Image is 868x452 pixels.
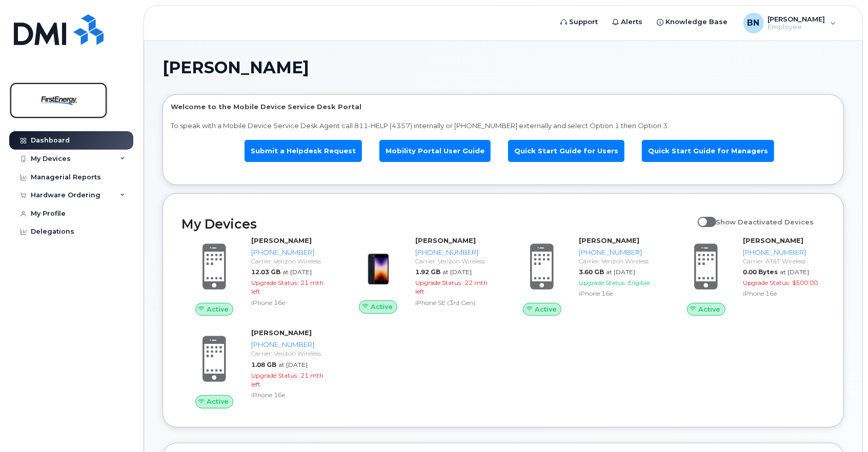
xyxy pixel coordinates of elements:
[251,279,298,286] span: Upgrade Status:
[251,372,324,388] span: 21 mth left
[415,248,493,257] div: [PHONE_NUMBER]
[699,304,721,314] span: Active
[251,268,280,276] span: 12.03 GB
[415,268,440,276] span: 1.92 GB
[823,407,860,444] iframe: Messenger Launcher
[673,236,825,316] a: Active[PERSON_NAME][PHONE_NUMBER]Carrier: AT&T Wireless0.00 Bytesat [DATE]Upgrade Status:$500.00i...
[792,279,818,286] span: $500.00
[442,268,472,276] span: at [DATE]
[251,349,329,358] div: Carrier: Verizon Wireless
[251,248,329,257] div: [PHONE_NUMBER]
[282,268,312,276] span: at [DATE]
[743,268,778,276] span: 0.00 Bytes
[743,279,790,286] span: Upgrade Status:
[415,236,476,244] strong: [PERSON_NAME]
[579,236,640,244] strong: [PERSON_NAME]
[743,257,821,265] div: Carrier: AT&T Wireless
[743,236,803,244] strong: [PERSON_NAME]
[743,248,821,257] div: [PHONE_NUMBER]
[698,212,706,220] input: Show Deactivated Devices
[579,248,657,257] div: [PHONE_NUMBER]
[251,361,276,368] span: 1.08 GB
[510,236,661,316] a: Active[PERSON_NAME][PHONE_NUMBER]Carrier: Verizon Wireless3.60 GBat [DATE]Upgrade Status:Eligible...
[535,304,557,314] span: Active
[181,328,333,408] a: Active[PERSON_NAME][PHONE_NUMBER]Carrier: Verizon Wireless1.08 GBat [DATE]Upgrade Status:21 mth l...
[251,328,312,337] strong: [PERSON_NAME]
[780,268,809,276] span: at [DATE]
[251,391,329,399] div: iPhone 16e
[171,121,836,131] p: To speak with a Mobile Device Service Desk Agent call 811-HELP (4357) internally or [PHONE_NUMBER...
[251,372,298,379] span: Upgrade Status:
[181,236,333,316] a: Active[PERSON_NAME][PHONE_NUMBER]Carrier: Verizon Wireless12.03 GBat [DATE]Upgrade Status:21 mth ...
[579,289,657,298] div: iPhone 16e
[251,298,329,307] div: iPhone 16e
[371,302,393,312] span: Active
[579,279,627,286] span: Upgrade Status:
[716,218,814,226] span: Show Deactivated Devices
[181,216,693,232] h2: My Devices
[278,361,308,368] span: at [DATE]
[346,236,497,314] a: Active[PERSON_NAME][PHONE_NUMBER]Carrier: Verizon Wireless1.92 GBat [DATE]Upgrade Status:22 mth l...
[245,140,362,162] a: Submit a Helpdesk Request
[207,304,229,314] span: Active
[415,298,493,307] div: iPhone SE (3rd Gen)
[642,140,774,162] a: Quick Start Guide for Managers
[379,140,491,162] a: Mobility Portal User Guide
[607,268,636,276] span: at [DATE]
[415,279,488,295] span: 22 mth left
[629,279,650,286] span: Eligible
[508,140,624,162] a: Quick Start Guide for Users
[251,340,329,350] div: [PHONE_NUMBER]
[354,241,403,290] img: image20231002-3703462-1angbar.jpeg
[579,268,604,276] span: 3.60 GB
[171,102,836,112] p: Welcome to the Mobile Device Service Desk Portal
[207,397,229,406] span: Active
[579,257,657,265] div: Carrier: Verizon Wireless
[251,279,324,295] span: 21 mth left
[415,279,462,286] span: Upgrade Status:
[743,289,821,298] div: iPhone 16e
[251,257,329,265] div: Carrier: Verizon Wireless
[415,257,493,265] div: Carrier: Verizon Wireless
[163,60,309,75] span: [PERSON_NAME]
[251,236,312,244] strong: [PERSON_NAME]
